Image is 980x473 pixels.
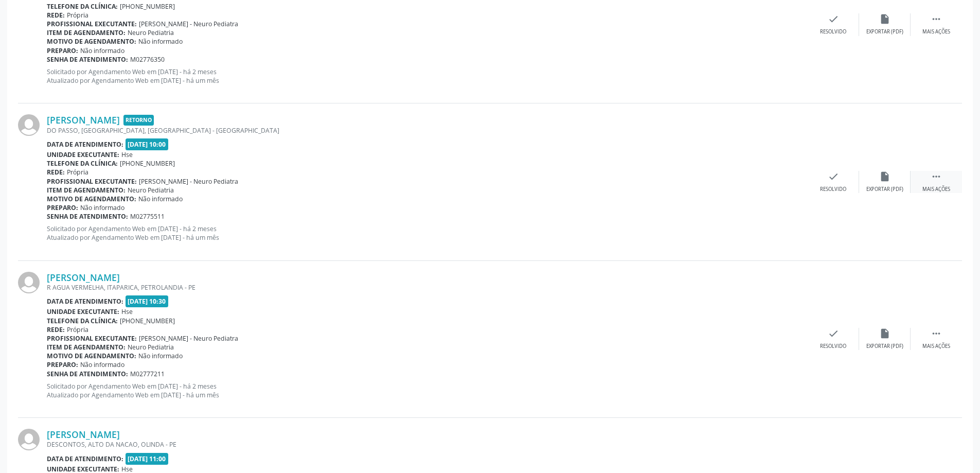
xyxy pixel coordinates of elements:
[47,352,136,360] b: Motivo de agendamento:
[80,203,124,212] span: Não informado
[922,28,950,36] div: Mais ações
[47,114,120,126] a: [PERSON_NAME]
[922,343,950,350] div: Mais ações
[47,212,128,221] b: Senha de atendimento:
[139,20,238,28] span: [PERSON_NAME] - Neuro Pediatra
[931,171,942,182] i: 
[47,28,126,37] b: Item de agendamento:
[67,168,88,177] span: Própria
[120,159,175,168] span: [PHONE_NUMBER]
[47,186,126,195] b: Item de agendamento:
[47,37,136,46] b: Motivo de agendamento:
[879,171,890,182] i: insert_drive_file
[828,13,839,25] i: check
[47,454,123,463] b: Data de atendimento:
[879,328,890,339] i: insert_drive_file
[47,177,137,186] b: Profissional executante:
[47,159,118,168] b: Telefone da clínica:
[47,440,808,449] div: DESCONTOS, ALTO DA NACAO, OLINDA - PE
[130,212,165,221] span: M02775511
[47,150,119,159] b: Unidade executante:
[47,195,136,203] b: Motivo de agendamento:
[120,2,175,11] span: [PHONE_NUMBER]
[820,343,846,350] div: Resolvido
[866,28,903,36] div: Exportar (PDF)
[126,138,169,150] span: [DATE] 10:00
[47,297,123,306] b: Data de atendimento:
[47,272,120,283] a: [PERSON_NAME]
[47,343,126,352] b: Item de agendamento:
[47,2,118,11] b: Telefone da clínica:
[47,46,78,55] b: Preparo:
[828,328,839,339] i: check
[18,429,40,450] img: img
[126,453,169,465] span: [DATE] 11:00
[67,11,88,20] span: Própria
[47,370,128,378] b: Senha de atendimento:
[820,186,846,193] div: Resolvido
[931,13,942,25] i: 
[47,429,120,440] a: [PERSON_NAME]
[47,203,78,212] b: Preparo:
[130,370,165,378] span: M02777211
[47,20,137,28] b: Profissional executante:
[47,307,119,316] b: Unidade executante:
[47,140,123,149] b: Data de atendimento:
[47,67,808,85] p: Solicitado por Agendamento Web em [DATE] - há 2 meses Atualizado por Agendamento Web em [DATE] - ...
[820,28,846,36] div: Resolvido
[126,295,169,307] span: [DATE] 10:30
[866,186,903,193] div: Exportar (PDF)
[18,114,40,136] img: img
[879,13,890,25] i: insert_drive_file
[67,325,88,334] span: Própria
[47,360,78,369] b: Preparo:
[47,126,808,135] div: DO PASSO, [GEOGRAPHIC_DATA], [GEOGRAPHIC_DATA] - [GEOGRAPHIC_DATA]
[128,28,174,37] span: Neuro Pediatria
[47,382,808,399] p: Solicitado por Agendamento Web em [DATE] - há 2 meses Atualizado por Agendamento Web em [DATE] - ...
[47,325,65,334] b: Rede:
[139,334,238,343] span: [PERSON_NAME] - Neuro Pediatra
[47,55,128,64] b: Senha de atendimento:
[120,317,175,325] span: [PHONE_NUMBER]
[128,343,174,352] span: Neuro Pediatria
[80,46,124,55] span: Não informado
[18,272,40,293] img: img
[138,352,183,360] span: Não informado
[828,171,839,182] i: check
[139,177,238,186] span: [PERSON_NAME] - Neuro Pediatra
[47,168,65,177] b: Rede:
[138,37,183,46] span: Não informado
[922,186,950,193] div: Mais ações
[47,11,65,20] b: Rede:
[931,328,942,339] i: 
[47,283,808,292] div: R AGUA VERMELHA, ITAPARICA, PETROLANDIA - PE
[130,55,165,64] span: M02776350
[121,307,133,316] span: Hse
[128,186,174,195] span: Neuro Pediatria
[47,317,118,325] b: Telefone da clínica:
[80,360,124,369] span: Não informado
[121,150,133,159] span: Hse
[866,343,903,350] div: Exportar (PDF)
[138,195,183,203] span: Não informado
[47,334,137,343] b: Profissional executante:
[123,115,154,126] span: Retorno
[47,224,808,242] p: Solicitado por Agendamento Web em [DATE] - há 2 meses Atualizado por Agendamento Web em [DATE] - ...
